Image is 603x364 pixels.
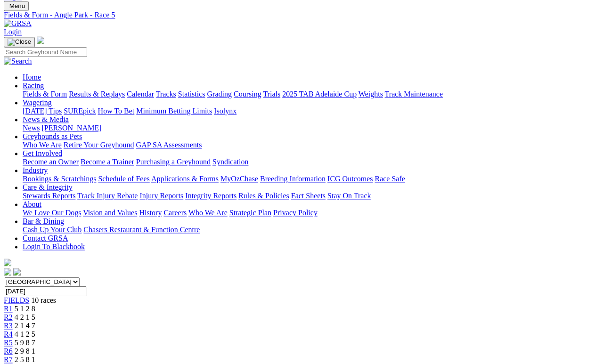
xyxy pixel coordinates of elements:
a: GAP SA Assessments [136,141,202,149]
span: 4 2 1 5 [15,313,35,321]
a: [PERSON_NAME] [41,124,101,132]
a: Who We Are [188,209,228,217]
a: R5 [4,339,13,347]
a: Careers [163,209,187,217]
a: Results & Replays [69,90,125,98]
div: Wagering [23,107,599,115]
a: Cash Up Your Club [23,226,81,234]
a: We Love Our Dogs [23,209,81,217]
img: Search [4,57,32,65]
a: 2025 TAB Adelaide Cup [282,90,357,98]
a: Race Safe [375,175,405,183]
a: R7 [4,356,13,364]
a: R6 [4,347,13,355]
div: Get Involved [23,158,599,166]
span: 4 1 2 5 [15,330,35,338]
a: Breeding Information [260,175,326,183]
a: Integrity Reports [185,192,236,200]
span: R3 [4,322,13,330]
a: Stay On Track [327,192,371,200]
a: R1 [4,305,13,313]
a: Calendar [127,90,154,98]
a: R4 [4,330,13,338]
a: Chasers Restaurant & Function Centre [83,226,200,234]
span: 5 1 2 8 [15,305,35,313]
a: Get Involved [23,149,62,157]
span: Menu [9,2,25,9]
a: Fields & Form - Angle Park - Race 5 [4,11,599,19]
div: Bar & Dining [23,226,599,234]
input: Search [4,47,87,57]
a: Grading [207,90,232,98]
input: Select date [4,286,87,296]
a: MyOzChase [220,175,258,183]
img: logo-grsa-white.png [37,36,44,44]
a: Rules & Policies [238,192,289,200]
a: Purchasing a Greyhound [136,158,211,166]
a: News [23,124,40,132]
img: Close [8,38,31,46]
a: Wagering [23,98,52,106]
a: News & Media [23,115,69,123]
a: R2 [4,313,13,321]
span: 10 races [31,296,56,304]
a: Syndication [212,158,248,166]
a: FIELDS [4,296,29,304]
a: Vision and Values [83,209,137,217]
a: Stewards Reports [23,192,75,200]
a: Care & Integrity [23,183,73,191]
a: SUREpick [64,107,96,115]
img: facebook.svg [4,268,11,275]
a: Become an Owner [23,158,79,166]
a: Privacy Policy [273,209,318,217]
a: Who We Are [23,141,62,149]
a: Minimum Betting Limits [136,107,212,115]
img: logo-grsa-white.png [4,259,11,266]
a: Greyhounds as Pets [23,132,82,140]
a: Track Injury Rebate [77,192,138,200]
a: Weights [359,90,383,98]
a: Retire Your Greyhound [64,141,134,149]
a: Tracks [156,90,176,98]
a: About [23,200,41,208]
a: Bar & Dining [23,217,64,225]
a: Fact Sheets [291,192,326,200]
div: Care & Integrity [23,192,599,200]
span: 5 9 8 7 [15,339,35,347]
img: GRSA [4,19,32,28]
a: Fields & Form [23,90,67,98]
button: Toggle navigation [4,1,29,11]
span: 2 5 8 1 [15,356,35,364]
div: Racing [23,90,599,98]
a: How To Bet [98,107,135,115]
a: Strategic Plan [229,209,271,217]
span: 2 1 4 7 [15,322,35,330]
a: Applications & Forms [151,175,219,183]
a: Isolynx [214,107,236,115]
div: Industry [23,175,599,183]
div: Greyhounds as Pets [23,141,599,149]
span: 2 9 8 1 [15,347,35,355]
a: ICG Outcomes [327,175,373,183]
a: Login To Blackbook [23,243,85,251]
div: About [23,209,599,217]
a: Become a Trainer [81,158,134,166]
div: News & Media [23,124,599,132]
a: Injury Reports [139,192,183,200]
button: Toggle navigation [4,37,35,47]
a: Racing [23,81,44,89]
a: Contact GRSA [23,234,68,242]
a: History [139,209,162,217]
a: Track Maintenance [385,90,443,98]
img: twitter.svg [13,268,21,275]
a: Trials [263,90,280,98]
a: Schedule of Fees [98,175,149,183]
